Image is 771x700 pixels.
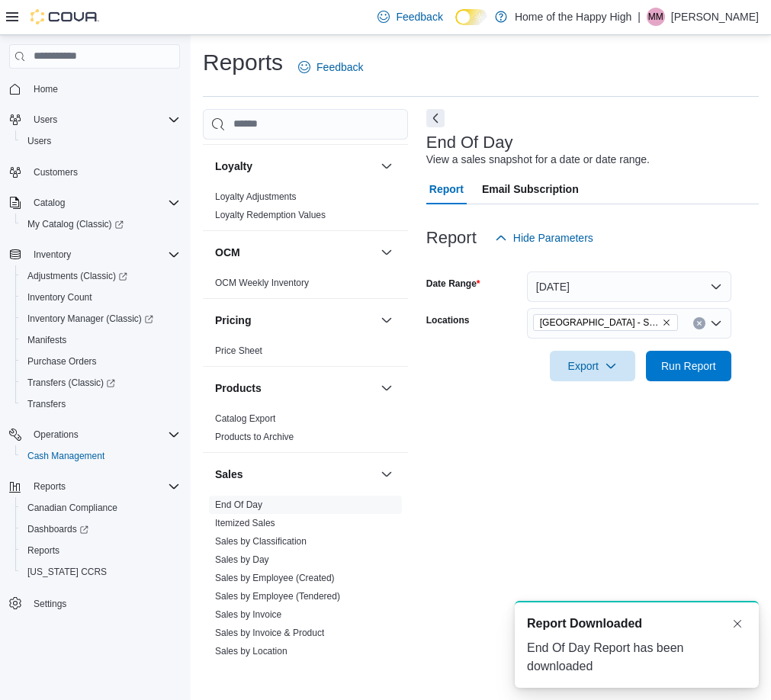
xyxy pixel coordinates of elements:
[482,174,579,204] span: Email Subscription
[203,342,408,366] div: Pricing
[21,331,72,349] a: Manifests
[215,159,252,174] h3: Loyalty
[3,192,186,214] button: Catalog
[15,287,186,308] button: Inventory Count
[15,308,186,329] a: Inventory Manager (Classic)
[21,352,103,371] a: Purchase Orders
[27,194,180,212] span: Catalog
[215,645,288,657] span: Sales by Location
[21,215,180,233] span: My Catalog (Classic)
[15,265,186,287] a: Adjustments (Classic)
[27,135,51,147] span: Users
[648,8,663,26] span: MM
[27,163,84,181] a: Customers
[27,291,92,303] span: Inventory Count
[27,425,180,444] span: Operations
[15,519,186,540] a: Dashboards
[377,379,396,397] button: Products
[215,517,275,529] span: Itemized Sales
[9,72,180,654] nav: Complex example
[527,615,747,633] div: Notification
[550,351,635,381] button: Export
[215,608,281,621] span: Sales by Invoice
[27,162,180,181] span: Customers
[27,450,104,462] span: Cash Management
[215,413,275,424] a: Catalog Export
[27,270,127,282] span: Adjustments (Classic)
[527,271,731,302] button: [DATE]
[15,497,186,519] button: Canadian Compliance
[21,520,180,538] span: Dashboards
[215,413,275,425] span: Catalog Export
[215,499,262,511] span: End Of Day
[21,563,113,581] a: [US_STATE] CCRS
[671,8,759,26] p: [PERSON_NAME]
[513,230,593,246] span: Hide Parameters
[27,79,180,98] span: Home
[647,8,665,26] div: Matthew Masnyk
[638,8,641,26] p: |
[27,80,64,98] a: Home
[215,518,275,528] a: Itemized Sales
[27,111,63,129] button: Users
[21,541,180,560] span: Reports
[21,331,180,349] span: Manifests
[15,372,186,393] a: Transfers (Classic)
[215,431,294,443] span: Products to Archive
[27,477,72,496] button: Reports
[15,351,186,372] button: Purchase Orders
[215,535,307,547] span: Sales by Classification
[215,590,340,602] span: Sales by Employee (Tendered)
[3,476,186,497] button: Reports
[21,447,180,465] span: Cash Management
[21,132,57,150] a: Users
[21,374,180,392] span: Transfers (Classic)
[21,267,180,285] span: Adjustments (Classic)
[693,317,705,329] button: Clear input
[215,664,322,675] a: Sales by Location per Day
[527,615,642,633] span: Report Downloaded
[710,317,722,329] button: Open list of options
[34,429,79,441] span: Operations
[21,132,180,150] span: Users
[21,310,180,328] span: Inventory Manager (Classic)
[203,274,408,298] div: OCM
[34,114,57,126] span: Users
[27,246,180,264] span: Inventory
[27,377,115,389] span: Transfers (Classic)
[215,313,374,328] button: Pricing
[27,246,77,264] button: Inventory
[377,465,396,483] button: Sales
[215,628,324,638] a: Sales by Invoice & Product
[215,499,262,510] a: End Of Day
[15,561,186,583] button: [US_STATE] CCRS
[21,499,124,517] a: Canadian Compliance
[27,355,97,368] span: Purchase Orders
[292,52,369,82] a: Feedback
[728,615,747,633] button: Dismiss toast
[27,218,124,230] span: My Catalog (Classic)
[3,592,186,614] button: Settings
[215,313,251,328] h3: Pricing
[21,352,180,371] span: Purchase Orders
[377,243,396,262] button: OCM
[34,83,58,95] span: Home
[21,374,121,392] a: Transfers (Classic)
[215,245,240,260] h3: OCM
[215,278,309,288] a: OCM Weekly Inventory
[215,345,262,356] a: Price Sheet
[426,229,477,247] h3: Report
[455,25,456,26] span: Dark Mode
[215,277,309,289] span: OCM Weekly Inventory
[34,249,71,261] span: Inventory
[215,591,340,602] a: Sales by Employee (Tendered)
[515,8,631,26] p: Home of the Happy High
[21,267,133,285] a: Adjustments (Classic)
[396,9,442,24] span: Feedback
[426,314,470,326] label: Locations
[215,209,326,221] span: Loyalty Redemption Values
[215,381,262,396] h3: Products
[3,78,186,100] button: Home
[27,566,107,578] span: [US_STATE] CCRS
[21,288,180,307] span: Inventory Count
